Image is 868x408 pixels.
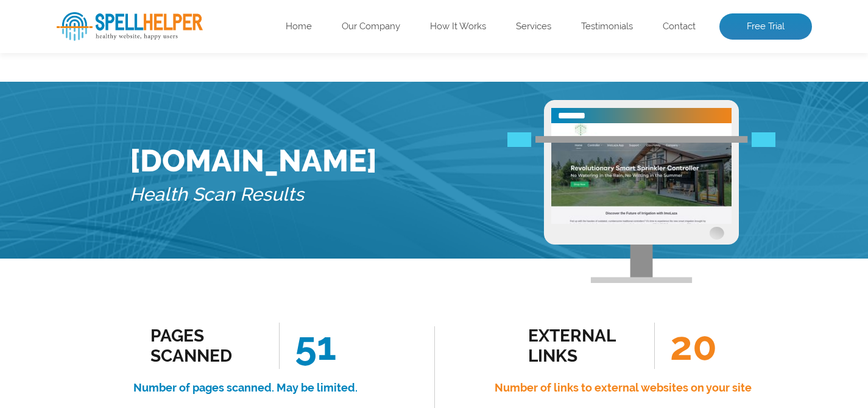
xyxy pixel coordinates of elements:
h4: Number of pages scanned. May be limited. [84,378,407,398]
span: 20 [654,323,717,369]
img: Free Webiste Analysis [507,132,775,147]
img: Free Website Analysis [551,123,732,224]
h5: Health Scan Results [130,179,377,211]
div: external links [528,326,638,366]
img: Free Webiste Analysis [544,100,739,283]
span: 51 [279,323,336,369]
h4: Number of links to external websites on your site [462,378,785,398]
div: Pages Scanned [150,326,261,366]
h1: [DOMAIN_NAME] [130,143,377,179]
